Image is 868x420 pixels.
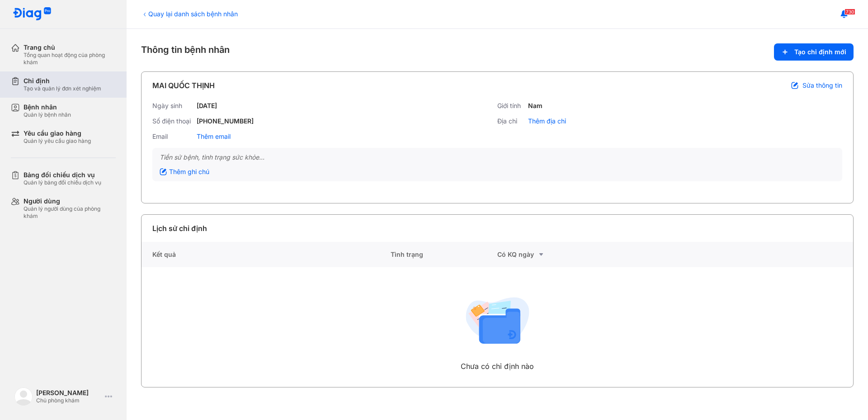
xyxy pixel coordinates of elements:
[391,242,497,267] div: Tình trạng
[152,102,193,110] div: Ngày sinh
[36,397,101,404] div: Chủ phòng khám
[24,43,116,52] div: Trang chủ
[24,197,116,205] div: Người dùng
[24,171,101,179] div: Bảng đối chiếu dịch vụ
[24,85,101,92] div: Tạo và quản lý đơn xét nghiệm
[197,102,217,110] div: [DATE]
[461,361,534,372] div: Chưa có chỉ định nào
[152,132,193,141] div: Email
[13,7,52,21] img: logo
[497,102,524,110] div: Giới tính
[24,205,116,220] div: Quản lý người dùng của phòng khám
[152,80,215,91] div: MAI QUỐC THỊNH
[142,242,391,267] div: Kết quả
[844,9,855,15] span: 730
[497,249,604,260] div: Có KQ ngày
[497,117,524,125] div: Địa chỉ
[197,117,254,125] div: [PHONE_NUMBER]
[36,389,101,397] div: [PERSON_NAME]
[528,102,542,110] div: Nam
[14,387,33,406] img: logo
[24,103,71,111] div: Bệnh nhân
[794,48,846,56] span: Tạo chỉ định mới
[152,223,207,234] div: Lịch sử chỉ định
[24,77,101,85] div: Chỉ định
[152,117,193,125] div: Số điện thoại
[24,52,116,66] div: Tổng quan hoạt động của phòng khám
[802,81,842,90] span: Sửa thông tin
[774,43,854,61] button: Tạo chỉ định mới
[528,117,566,125] div: Thêm địa chỉ
[197,132,231,141] div: Thêm email
[141,43,854,61] div: Thông tin bệnh nhân
[160,168,209,176] div: Thêm ghi chú
[141,9,238,19] div: Quay lại danh sách bệnh nhân
[24,137,91,145] div: Quản lý yêu cầu giao hàng
[24,179,101,186] div: Quản lý bảng đối chiếu dịch vụ
[24,129,91,137] div: Yêu cầu giao hàng
[24,111,71,118] div: Quản lý bệnh nhân
[160,153,835,161] div: Tiền sử bệnh, tình trạng sức khỏe...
